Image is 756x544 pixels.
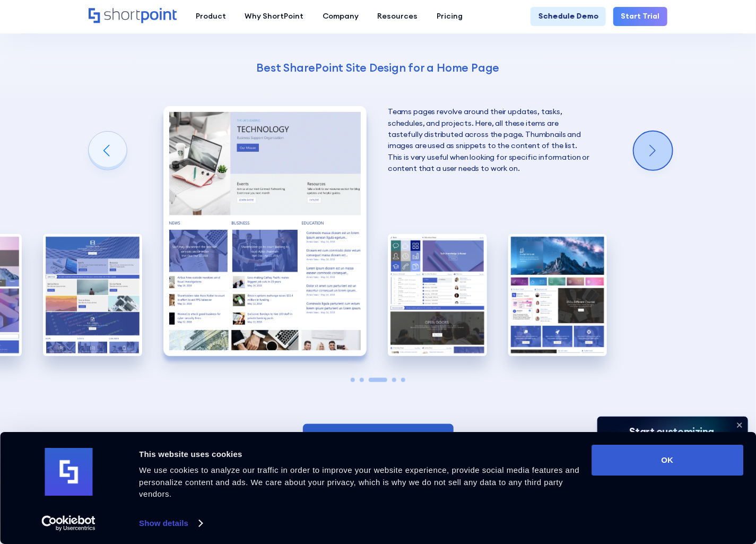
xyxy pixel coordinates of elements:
img: Best SharePoint Designs [163,106,367,356]
a: Home [89,8,177,24]
span: We use cookies to analyze our traffic in order to improve your website experience, provide social... [139,465,579,498]
div: 2 / 5 [43,234,142,356]
span: Go to slide 5 [401,378,405,382]
a: Explore Templates Library [303,424,454,453]
span: Go to slide 1 [351,378,355,382]
div: 5 / 5 [508,234,607,356]
div: Previous slide [89,132,127,170]
div: 4 / 5 [388,234,487,356]
a: Start Trial [613,7,667,26]
div: This website uses cookies [139,448,579,461]
a: Usercentrics Cookiebot - opens in a new window [22,515,115,531]
img: Best SharePoint Intranet Examples [388,234,487,356]
span: Go to slide 2 [360,378,364,382]
img: logo [45,448,92,496]
div: Next slide [634,132,672,170]
span: Go to slide 3 [369,378,388,382]
p: Teams pages revolve around their updates, tasks, schedules, and projects. Here, all these items a... [388,106,591,174]
button: OK [592,445,743,476]
a: Product [186,7,236,26]
a: Why ShortPoint [236,7,314,26]
a: Company [313,7,368,26]
span: Go to slide 4 [392,378,396,382]
h4: Best SharePoint Site Design for a Home Page [166,61,591,75]
div: Product [196,11,226,22]
a: Schedule Demo [531,7,606,26]
div: Pricing [437,11,463,22]
div: 3 / 5 [163,106,367,356]
a: Pricing [427,7,472,26]
div: Why ShortPoint [245,11,303,22]
a: Show details [139,515,202,531]
img: Best SharePoint Intranet Sites [43,234,142,356]
a: Resources [368,7,428,26]
img: Best SharePoint Intranet Site Designs [508,234,607,356]
div: Resources [378,11,418,22]
div: Company [323,11,359,22]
